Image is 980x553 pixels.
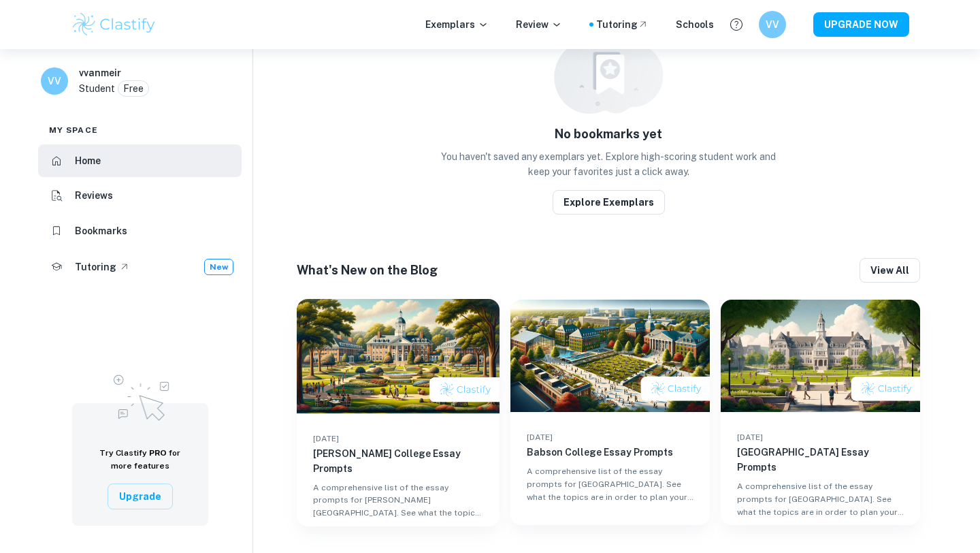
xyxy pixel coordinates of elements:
img: Blog post [721,300,920,412]
img: Blog post [510,300,710,412]
button: View all [860,258,920,283]
p: Exemplars [425,17,489,32]
p: Free [123,81,144,96]
a: TutoringNew [38,250,242,284]
h6: What's New on the Blog [297,261,438,280]
p: A comprehensive list of the essay prompts for [PERSON_NAME][GEOGRAPHIC_DATA]. See what the topics... [313,481,483,520]
span: New [205,261,233,273]
button: Upgrade [108,484,173,509]
p: You haven't saved any exemplars yet. Explore high-scoring student work and keep your favorites ju... [438,149,779,179]
h6: VV [765,17,781,32]
a: Blog post[DATE][GEOGRAPHIC_DATA] Essay PromptsA comprehensive list of the essay prompts for [GEOG... [721,300,920,525]
p: A comprehensive list of the essay prompts for [GEOGRAPHIC_DATA]. See what the topics are in order... [527,465,693,504]
span: My space [49,124,98,136]
button: Help and Feedback [725,13,748,36]
span: [DATE] [313,434,339,443]
button: UPGRADE NOW [813,12,909,37]
img: Upgrade to Pro [106,366,174,425]
a: Bookmarks [38,215,242,247]
a: Home [38,144,242,177]
h6: Home [75,153,101,168]
h6: No bookmarks yet [555,125,662,144]
h6: Tutoring [75,259,116,274]
span: [DATE] [737,432,763,442]
h6: [GEOGRAPHIC_DATA] Essay Prompts [737,445,904,475]
p: A comprehensive list of the essay prompts for [GEOGRAPHIC_DATA]. See what the topics are in order... [737,480,904,519]
button: Explore Exemplars [553,190,665,215]
h6: Bookmarks [75,223,127,238]
img: Blog post [297,299,500,413]
h6: VV [47,74,63,89]
h6: Reviews [75,188,113,203]
a: Blog post[DATE]Babson College Essay PromptsA comprehensive list of the essay prompts for [GEOGRAP... [510,300,710,525]
button: VV [759,11,786,38]
span: [DATE] [527,432,553,442]
p: Student [79,81,115,96]
p: Review [516,17,562,32]
a: Blog post[DATE][PERSON_NAME] College Essay PromptsA comprehensive list of the essay prompts for [... [297,299,500,526]
span: PRO [149,448,167,458]
a: Tutoring [596,17,649,32]
h6: vvanmeir [79,65,121,80]
h6: [PERSON_NAME] College Essay Prompts [313,446,483,476]
h6: Babson College Essay Prompts [527,445,693,460]
img: Clastify logo [71,11,157,38]
a: Schools [676,17,714,32]
a: Reviews [38,180,242,212]
h6: Try Clastify for more features [88,447,192,473]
